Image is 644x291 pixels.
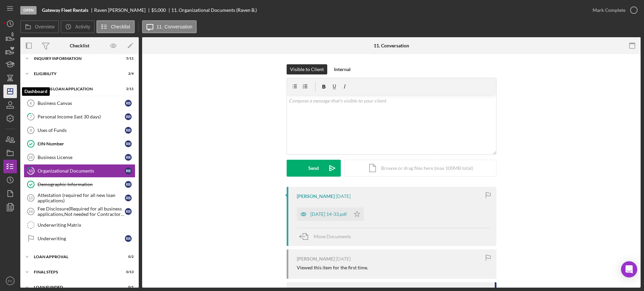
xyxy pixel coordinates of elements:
[125,127,132,134] div: R B
[38,141,125,147] div: EIN Number
[287,160,341,177] button: Send
[38,193,125,203] div: Attestation (required for all new loan applications)
[121,87,134,91] div: 2 / 11
[3,274,17,288] button: FC
[121,72,134,76] div: 2 / 4
[24,151,135,164] a: 10Business LicenseRB
[171,7,257,13] div: 11. Organizational Documents (Raven B.)
[374,43,409,48] div: 11. Conversation
[42,7,88,13] b: Gateway Fleet Rentals
[310,211,347,217] div: [DATE] 14-33.pdf
[297,228,358,245] button: Move Documents
[61,20,94,33] button: Activity
[125,195,132,201] div: R B
[336,256,351,262] time: 2025-09-21 21:35
[20,6,37,15] div: Open
[297,265,368,270] div: Viewed this item for the first time.
[30,128,32,132] tspan: 8
[38,222,135,228] div: Underwriting Matrix
[38,128,125,133] div: Uses of Funds
[125,208,132,215] div: R B
[35,24,54,29] label: Overview
[70,43,89,48] div: Checklist
[157,24,193,29] label: 11. Conversation
[121,285,134,289] div: 0 / 1
[38,114,125,119] div: Personal Income (last 30 days)
[24,164,135,178] a: 11Organizational DocumentsRB
[111,24,130,29] label: Checklist
[297,194,335,199] div: [PERSON_NAME]
[94,7,151,13] div: Raven [PERSON_NAME]
[297,256,335,262] div: [PERSON_NAME]
[34,87,117,91] div: BUSINESS LOAN APPLICATION
[28,155,32,159] tspan: 10
[24,191,135,205] a: 13Attestation (required for all new loan applications)RB
[38,182,125,187] div: Demographic Information
[287,64,327,74] button: Visible to Client
[38,206,125,217] div: Fee Disclosure(Required for all business applications,Not needed for Contractor loans)
[28,196,32,200] tspan: 13
[121,255,134,259] div: 0 / 2
[34,72,117,76] div: Eligibility
[125,140,132,147] div: R B
[75,24,90,29] label: Activity
[125,154,132,161] div: R B
[24,96,135,110] a: 6Business CanvasRB
[29,169,33,173] tspan: 11
[34,285,117,289] div: LOAN FUNDED
[586,3,641,17] button: Mark Complete
[24,178,135,191] a: Demographic InformationRB
[297,207,364,221] button: [DATE] 14-33.pdf
[34,57,117,61] div: INQUIRY INFORMATION
[20,20,59,33] button: Overview
[121,57,134,61] div: 5 / 11
[38,236,125,241] div: Underwriting
[24,137,135,151] a: EIN NumberRB
[151,7,166,13] span: $5,000
[593,3,625,17] div: Mark Complete
[34,255,117,259] div: Loan Approval
[314,233,351,239] span: Move Documents
[621,261,637,277] div: Open Intercom Messenger
[38,168,125,174] div: Organizational Documents
[24,232,135,245] a: UnderwritingRB
[336,194,351,199] time: 2025-09-25 02:38
[38,100,125,106] div: Business Canvas
[331,64,354,74] button: Internal
[30,101,32,105] tspan: 6
[28,209,33,214] tspan: 14
[125,113,132,120] div: R B
[8,279,13,283] text: FC
[308,160,319,177] div: Send
[34,270,117,274] div: Final Steps
[24,205,135,218] a: 14Fee Disclosure(Required for all business applications,Not needed for Contractor loans)RB
[125,167,132,174] div: R B
[121,270,134,274] div: 0 / 13
[334,64,351,74] div: Internal
[38,155,125,160] div: Business License
[24,124,135,137] a: 8Uses of FundsRB
[125,100,132,107] div: R B
[125,235,132,242] div: R B
[142,20,197,33] button: 11. Conversation
[24,218,135,232] a: Underwriting Matrix
[96,20,135,33] button: Checklist
[125,181,132,188] div: R B
[30,114,32,119] tspan: 7
[24,110,135,124] a: 7Personal Income (last 30 days)RB
[290,64,324,74] div: Visible to Client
